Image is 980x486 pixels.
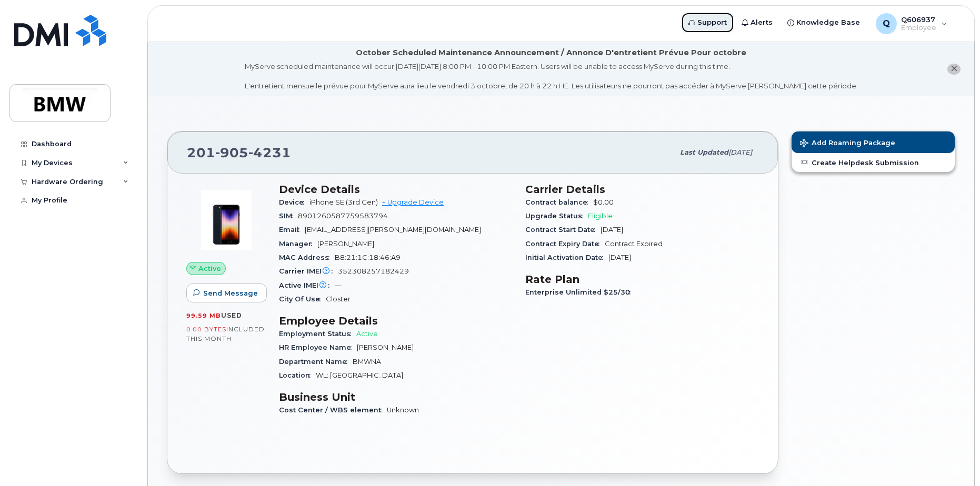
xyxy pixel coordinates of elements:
span: Initial Activation Date [525,254,608,261]
span: [DATE] [608,254,631,261]
span: Contract Start Date [525,226,601,234]
span: Active IMEI [279,281,335,289]
button: Add Roaming Package [792,131,955,153]
a: + Upgrade Device [382,198,444,206]
span: MAC Address [279,254,335,261]
h3: Employee Details [279,315,513,327]
span: 4231 [248,145,291,160]
span: B8:21:1C:18:46:A9 [335,254,401,261]
span: Closter [326,295,351,303]
span: City Of Use [279,295,326,303]
h3: Carrier Details [525,183,759,196]
span: Contract Expired [605,240,663,248]
span: Unknown [387,406,419,414]
span: 352308257182429 [338,267,409,275]
div: MyServe scheduled maintenance will occur [DATE][DATE] 8:00 PM - 10:00 PM Eastern. Users will be u... [245,62,858,91]
span: Cost Center / WBS element [279,406,387,414]
span: WL: [GEOGRAPHIC_DATA] [316,371,403,379]
button: close notification [947,64,961,75]
h3: Device Details [279,183,513,196]
span: 0.00 Bytes [186,326,226,333]
span: Employment Status [279,330,356,338]
span: [DATE] [728,148,752,156]
span: — [335,281,342,289]
span: HR Employee Name [279,343,357,351]
span: 8901260587759583794 [298,212,388,220]
h3: Rate Plan [525,273,759,286]
span: Active [356,330,378,338]
button: Send Message [186,283,267,302]
span: Send Message [203,288,258,298]
span: Manager [279,240,317,248]
span: Device [279,198,309,206]
div: October Scheduled Maintenance Announcement / Annonce D'entretient Prévue Pour octobre [356,47,746,58]
span: Location [279,371,316,379]
span: 99.59 MB [186,312,221,319]
span: BMWNA [353,358,381,366]
span: [PERSON_NAME] [317,240,374,248]
img: image20231002-3703462-1angbar.jpeg [195,188,258,251]
h3: Business Unit [279,391,513,403]
span: Department Name [279,358,353,366]
span: Contract balance [525,198,593,206]
span: Enterprise Unlimited $25/30 [525,288,636,296]
span: Eligible [588,212,613,220]
a: Create Helpdesk Submission [792,153,955,172]
span: Add Roaming Package [800,139,895,149]
span: [PERSON_NAME] [357,343,414,351]
span: Upgrade Status [525,212,588,220]
span: Carrier IMEI [279,267,338,275]
span: [DATE] [601,226,623,234]
span: used [221,311,242,319]
span: SIM [279,212,298,220]
span: Contract Expiry Date [525,240,605,248]
span: Active [198,264,221,274]
span: Email [279,226,305,234]
span: Last updated [680,148,728,156]
span: iPhone SE (3rd Gen) [309,198,378,206]
span: 201 [187,145,291,160]
span: $0.00 [593,198,614,206]
span: included this month [186,325,265,342]
span: 905 [215,145,248,160]
span: [EMAIL_ADDRESS][PERSON_NAME][DOMAIN_NAME] [305,226,481,234]
iframe: Messenger Launcher [934,440,972,478]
